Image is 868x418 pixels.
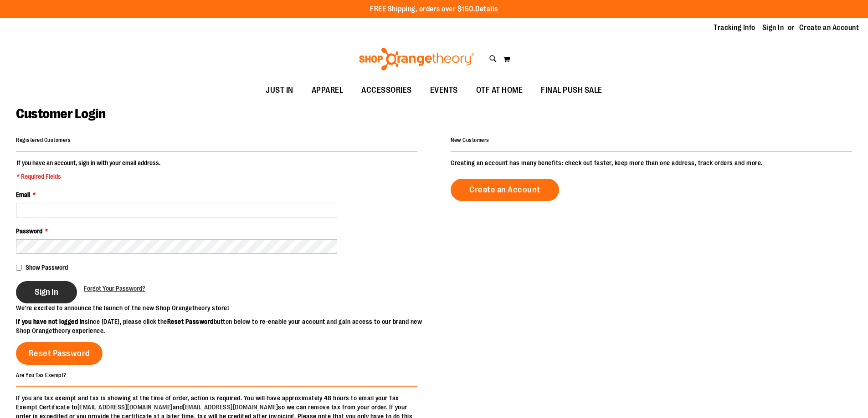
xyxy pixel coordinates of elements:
p: We’re excited to announce the launch of the new Shop Orangetheory store! [16,303,434,312]
span: APPAREL [312,80,344,101]
span: OTF AT HOME [476,80,523,101]
a: APPAREL [303,80,353,101]
strong: Reset Password [167,318,214,325]
strong: Are You Tax Exempt? [16,372,67,378]
a: FINAL PUSH SALE [532,80,611,101]
span: * Required Fields [17,172,160,181]
span: Reset Password [29,348,90,358]
a: Forgot Your Password? [84,284,145,293]
button: Sign In [16,281,77,303]
span: Password [16,227,42,235]
p: FREE Shipping, orders over $150. [370,4,498,15]
span: Email [16,191,30,198]
a: Sign In [762,23,784,33]
img: Shop Orangetheory [358,48,476,71]
a: OTF AT HOME [467,80,532,101]
span: Customer Login [16,106,105,121]
span: JUST IN [266,80,293,101]
span: FINAL PUSH SALE [541,80,602,101]
strong: If you have not logged in [16,318,85,325]
a: JUST IN [257,80,303,101]
a: [EMAIL_ADDRESS][DOMAIN_NAME] [77,403,173,411]
span: Show Password [26,264,68,271]
p: since [DATE], please click the button below to re-enable your account and gain access to our bran... [16,317,434,335]
a: EVENTS [421,80,467,101]
a: Tracking Info [714,23,755,33]
a: [EMAIL_ADDRESS][DOMAIN_NAME] [183,403,278,411]
a: Reset Password [16,342,103,365]
a: Details [475,5,498,13]
strong: Registered Customers [16,137,71,143]
strong: New Customers [451,137,489,143]
a: Create an Account [799,23,859,33]
span: Create an Account [469,185,540,195]
span: Forgot Your Password? [84,285,145,292]
legend: If you have an account, sign in with your email address. [16,158,161,181]
span: Sign In [35,287,58,297]
a: Create an Account [451,179,559,201]
span: EVENTS [430,80,458,101]
p: Creating an account has many benefits: check out faster, keep more than one address, track orders... [451,158,852,167]
span: ACCESSORIES [361,80,412,101]
a: ACCESSORIES [352,80,421,101]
